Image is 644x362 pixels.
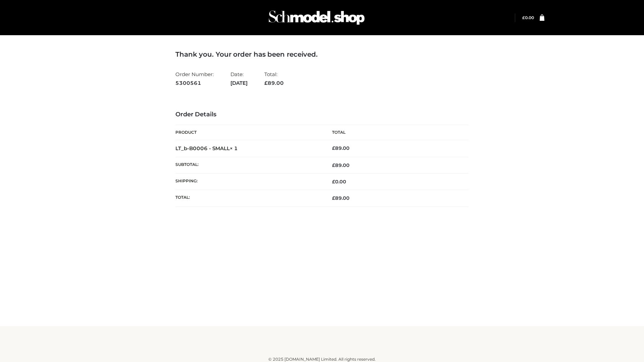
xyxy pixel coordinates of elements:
span: £ [522,15,525,20]
li: Date: [230,68,248,89]
span: £ [332,162,335,168]
th: Total: [175,190,322,206]
span: £ [264,80,268,86]
span: 89.00 [264,80,284,86]
th: Total [322,125,469,140]
a: £0.00 [522,15,534,20]
bdi: 89.00 [332,145,350,151]
h3: Order Details [175,111,469,118]
strong: LT_b-B0006 - SMALL [175,145,238,152]
span: £ [332,195,335,201]
th: Subtotal: [175,157,322,173]
th: Shipping: [175,174,322,190]
span: £ [332,145,335,151]
h3: Thank you. Your order has been received. [175,50,469,58]
bdi: 0.00 [332,179,346,185]
span: 89.00 [332,195,350,201]
strong: 5300561 [175,79,214,87]
strong: × 1 [230,145,238,152]
li: Total: [264,68,284,89]
span: 89.00 [332,162,350,168]
img: Schmodel Admin 964 [266,4,367,31]
span: £ [332,179,335,185]
li: Order Number: [175,68,214,89]
bdi: 0.00 [522,15,534,20]
th: Product [175,125,322,140]
strong: [DATE] [230,79,248,87]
